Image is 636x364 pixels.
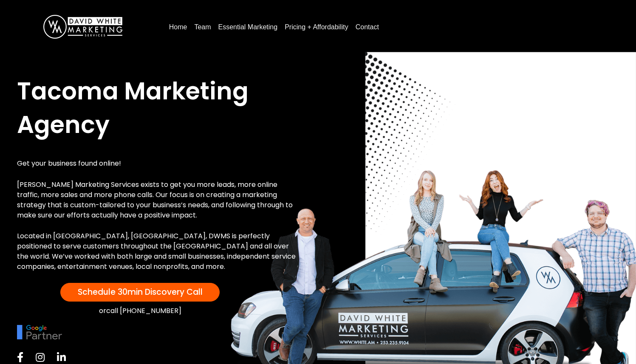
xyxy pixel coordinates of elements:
span: Tacoma Marketing Agency [17,74,249,141]
a: Home [166,20,191,34]
a: Contact [352,20,382,34]
div: or [17,306,263,316]
p: Located in [GEOGRAPHIC_DATA], [GEOGRAPHIC_DATA], DWMS is perfectly positioned to serve customers ... [17,231,297,272]
a: Team [191,20,214,34]
picture: google-partner [17,328,62,335]
span: Schedule 30min Discovery Call [78,286,203,298]
img: google-partner [17,325,62,339]
p: Get your business found online! [17,158,297,169]
a: Schedule 30min Discovery Call [60,283,220,302]
a: DavidWhite-Marketing-Logo [43,23,122,30]
p: [PERSON_NAME] Marketing Services exists to get you more leads, more online traffic, more sales an... [17,180,297,220]
a: call [PHONE_NUMBER] [106,306,181,316]
a: Pricing + Affordability [281,20,352,34]
img: DavidWhite-Marketing-Logo [43,15,122,39]
nav: Menu [166,20,619,34]
a: Essential Marketing [215,20,281,34]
